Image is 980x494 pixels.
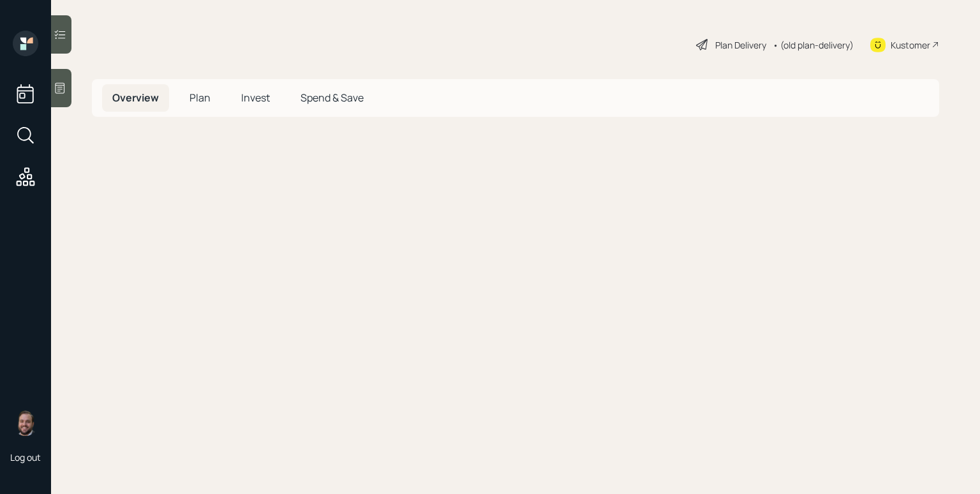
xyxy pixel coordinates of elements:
[301,91,364,105] span: Spend & Save
[773,38,854,52] div: • (old plan-delivery)
[189,91,211,105] span: Plan
[112,91,159,105] span: Overview
[10,451,41,463] div: Log out
[715,38,766,52] div: Plan Delivery
[891,38,930,52] div: Kustomer
[13,410,38,436] img: james-distasi-headshot.png
[241,91,270,105] span: Invest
